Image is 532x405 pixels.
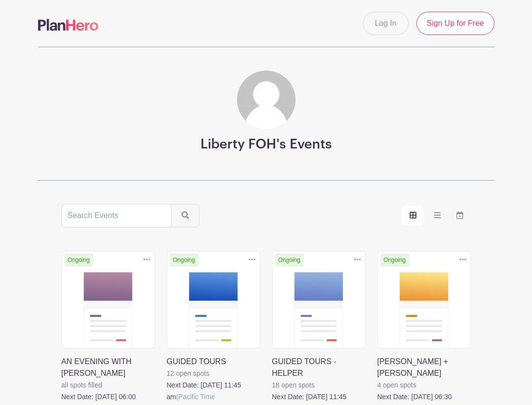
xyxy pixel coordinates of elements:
a: Sign Up for Free [416,12,494,35]
h3: Liberty FOH's Events [200,137,332,153]
img: logo-507f7623f17ff9eddc593b1ce0a138ce2505c220e1c5a4e2b4648c50719b7d32.svg [38,19,99,31]
img: default-ce2991bfa6775e67f084385cd625a349d9dcbb7a52a09fb2fda1e96e2d18dcdb.png [237,71,296,129]
a: Log In [363,12,409,35]
div: order and view [402,206,471,225]
input: Search Events [61,204,172,227]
